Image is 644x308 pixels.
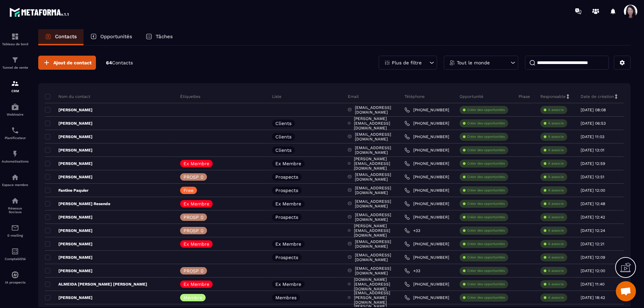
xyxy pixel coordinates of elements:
p: Créer des opportunités [467,175,505,179]
a: [PHONE_NUMBER] [405,214,449,220]
p: Créer des opportunités [467,161,505,166]
img: formation [11,33,19,41]
p: Prospects [275,255,298,260]
p: Free [183,188,194,193]
p: [PERSON_NAME] [45,295,93,300]
img: automations [11,271,19,279]
p: [PERSON_NAME] Resende [45,201,110,206]
a: schedulerschedulerPlanificateur [2,121,29,145]
p: Créer des opportunités [467,121,505,126]
p: [DATE] 12:00 [581,268,605,273]
p: Téléphone [405,94,425,99]
img: email [11,224,19,232]
a: [PHONE_NUMBER] [405,241,449,247]
p: Créer des opportunités [467,228,505,233]
a: [PHONE_NUMBER] [405,255,449,260]
p: [PERSON_NAME] [45,255,93,260]
p: Tableau de bord [2,42,29,46]
p: Contacts [55,34,77,40]
p: Responsable [540,94,566,99]
p: Ex Membre [275,282,301,287]
p: [PERSON_NAME] [45,107,93,113]
p: [PERSON_NAME] [45,241,93,247]
img: accountant [11,247,19,255]
p: [PERSON_NAME] [45,161,93,166]
p: À associe [548,268,564,273]
span: Ajout de contact [53,59,92,66]
a: Contacts [38,29,84,45]
p: [DATE] 12:59 [581,161,605,166]
p: Liste [272,94,281,99]
p: [PERSON_NAME] [45,121,93,126]
p: À associe [548,121,564,126]
p: Créer des opportunités [467,242,505,246]
p: À associe [548,175,564,179]
a: emailemailE-mailing [2,219,29,242]
a: automationsautomationsWebinaire [2,98,29,121]
img: formation [11,56,19,64]
p: Planificateur [2,136,29,140]
p: À associe [548,242,564,246]
a: formationformationCRM [2,74,29,98]
p: Ex Membre [275,201,301,206]
p: [DATE] 13:51 [581,175,604,179]
p: [DATE] 11:03 [581,134,604,139]
p: [DATE] 12:09 [581,255,605,260]
p: Comptabilité [2,257,29,261]
p: Membre [183,295,202,300]
p: [DATE] 18:42 [581,295,605,300]
p: À associe [548,201,564,206]
p: Ex Membre [183,282,209,287]
p: Créer des opportunités [467,201,505,206]
p: Prospects [275,175,298,179]
p: PROSP 0 [183,268,204,273]
img: formation [11,79,19,87]
p: Nom du contact [45,94,90,99]
img: social-network [11,197,19,205]
p: Créer des opportunités [467,268,505,273]
p: Tâches [156,34,173,40]
p: [PERSON_NAME] [45,214,93,220]
p: Clients [275,121,291,126]
p: [DATE] 12:24 [581,228,605,233]
p: À associe [548,148,564,152]
p: Créer des opportunités [467,188,505,193]
p: Étiquettes [180,94,200,99]
p: Créer des opportunités [467,134,505,139]
button: Ajout de contact [38,56,96,70]
a: [PHONE_NUMBER] [405,161,449,166]
p: À associe [548,295,564,300]
a: automationsautomationsAutomatisations [2,145,29,168]
p: [DATE] 12:42 [581,215,605,220]
p: À associe [548,134,564,139]
p: Espace membre [2,183,29,187]
p: Réseaux Sociaux [2,206,29,214]
p: Email [348,94,359,99]
p: Ex Membre [183,201,209,206]
p: PROSP 0 [183,175,204,179]
p: Créer des opportunités [467,108,505,112]
a: [PHONE_NUMBER] [405,107,449,113]
a: Opportunités [84,29,139,45]
p: Créer des opportunités [467,282,505,287]
a: Tâches [139,29,179,45]
a: Ouvrir le chat [616,281,636,301]
a: +33 [405,268,420,273]
p: À associe [548,188,564,193]
a: [PHONE_NUMBER] [405,121,449,126]
p: Membres [275,295,297,300]
p: 64 [106,60,133,66]
p: Créer des opportunités [467,215,505,220]
img: automations [11,150,19,158]
p: Ex Membre [275,161,301,166]
p: Prospects [275,188,298,193]
p: Prospects [275,215,298,220]
p: [DATE] 11:40 [581,282,604,287]
a: [PHONE_NUMBER] [405,295,449,300]
a: formationformationTableau de bord [2,27,29,51]
p: Tout le monde [457,60,490,65]
img: scheduler [11,126,19,134]
p: À associe [548,228,564,233]
img: automations [11,173,19,181]
p: Ex Membre [275,242,301,246]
